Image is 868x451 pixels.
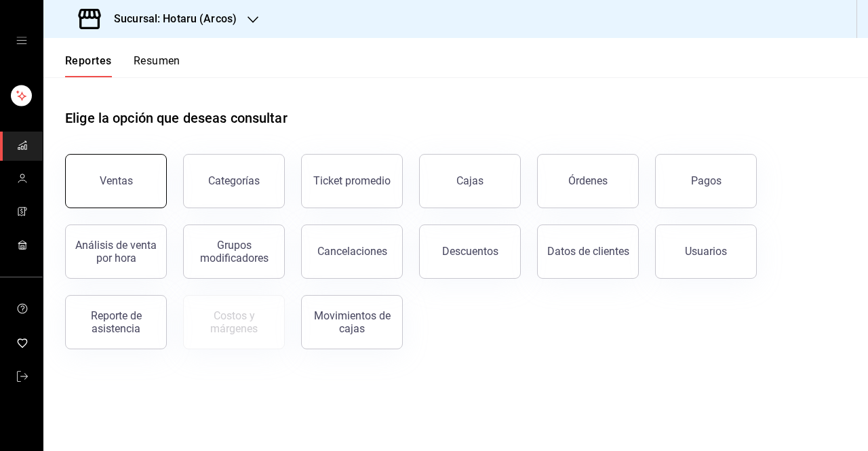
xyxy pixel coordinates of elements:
button: open drawer [16,35,27,46]
button: Ticket promedio [301,154,403,208]
button: Reporte de asistencia [65,295,167,349]
div: navigation tabs [65,54,180,77]
div: Cancelaciones [317,245,387,258]
div: Reporte de asistencia [74,309,158,335]
button: Análisis de venta por hora [65,224,167,279]
div: Ticket promedio [313,174,391,187]
div: Datos de clientes [547,245,629,258]
button: Grupos modificadores [183,224,285,279]
button: Resumen [134,54,180,77]
div: Grupos modificadores [192,239,276,264]
h3: Sucursal: Hotaru (Arcos) [103,11,237,27]
button: Descuentos [419,224,521,279]
button: Contrata inventarios para ver este reporte [183,295,285,349]
button: Datos de clientes [537,224,639,279]
button: Órdenes [537,154,639,208]
div: Costos y márgenes [192,309,276,335]
div: Usuarios [685,245,727,258]
button: Ventas [65,154,167,208]
button: Categorías [183,154,285,208]
div: Categorías [208,174,260,187]
button: Usuarios [655,224,757,279]
button: Cancelaciones [301,224,403,279]
div: Ventas [100,174,133,187]
h1: Elige la opción que deseas consultar [65,108,288,128]
div: Descuentos [442,245,498,258]
button: Movimientos de cajas [301,295,403,349]
div: Órdenes [568,174,608,187]
div: Cajas [456,174,484,187]
button: Cajas [419,154,521,208]
button: Reportes [65,54,112,77]
button: Pagos [655,154,757,208]
div: Movimientos de cajas [310,309,394,335]
div: Pagos [691,174,722,187]
div: Análisis de venta por hora [74,239,158,264]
